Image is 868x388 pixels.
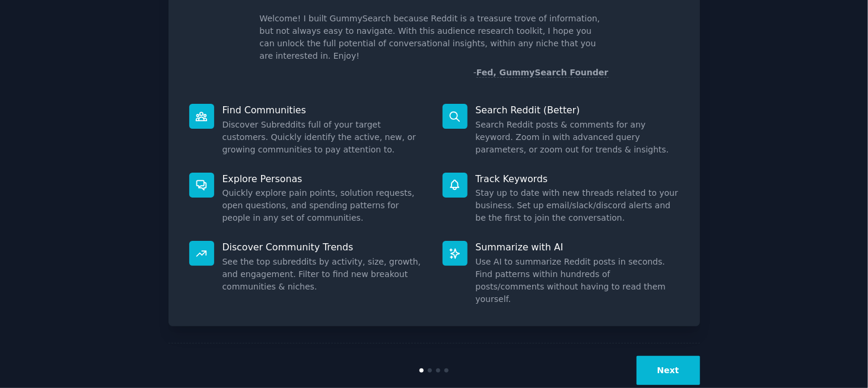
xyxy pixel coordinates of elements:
a: Fed, GummySearch Founder [476,68,609,78]
dd: Quickly explore pain points, solution requests, open questions, and spending patterns for people ... [222,187,426,224]
dd: See the top subreddits by activity, size, growth, and engagement. Filter to find new breakout com... [222,256,426,293]
p: Search Reddit (Better) [476,104,679,116]
p: Track Keywords [476,173,679,185]
dd: Stay up to date with new threads related to your business. Set up email/slack/discord alerts and ... [476,187,679,224]
dd: Discover Subreddits full of your target customers. Quickly identify the active, new, or growing c... [222,119,426,156]
button: Next [637,356,700,385]
p: Summarize with AI [476,241,679,253]
p: Find Communities [222,104,426,116]
p: Discover Community Trends [222,241,426,253]
div: - [473,66,609,79]
p: Welcome! I built GummySearch because Reddit is a treasure trove of information, but not always ea... [260,12,609,62]
p: Explore Personas [222,173,426,185]
dd: Use AI to summarize Reddit posts in seconds. Find patterns within hundreds of posts/comments with... [476,256,679,306]
dd: Search Reddit posts & comments for any keyword. Zoom in with advanced query parameters, or zoom o... [476,119,679,156]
